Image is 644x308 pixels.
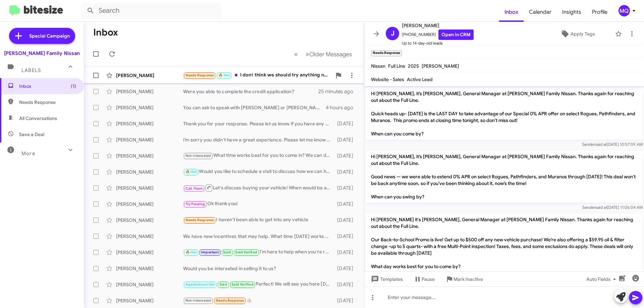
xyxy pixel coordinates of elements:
[402,40,474,47] span: Up to 14-day-old leads
[116,297,183,304] div: [PERSON_NAME]
[613,5,637,16] button: MQ
[334,120,359,127] div: [DATE]
[185,73,214,77] span: Needs Response
[116,265,183,272] div: [PERSON_NAME]
[571,28,595,40] span: Apply Tags
[366,213,643,272] p: Hi [PERSON_NAME] it's [PERSON_NAME], General Manager at [PERSON_NAME] Family Nissan. Thanks again...
[290,47,356,61] nav: Page navigation example
[309,51,352,58] span: Older Messages
[524,2,557,22] a: Calendar
[116,281,183,288] div: [PERSON_NAME]
[93,27,118,38] h1: Inbox
[595,142,607,147] span: said at
[183,120,334,127] div: Thank you for your response. Please let us know if you have any questions or concerns in the mean...
[183,216,334,224] div: I haven't been able to get into any vehicle
[216,298,244,303] span: Needs Response
[334,152,359,159] div: [DATE]
[371,50,402,56] small: Needs Response
[116,88,183,95] div: [PERSON_NAME]
[116,201,183,207] div: [PERSON_NAME]
[116,169,183,175] div: [PERSON_NAME]
[334,297,359,304] div: [DATE]
[183,168,334,176] div: Would you like to schedule a visit to discuss how we can help with your vehicle?
[407,76,433,82] span: Active Lead
[21,150,35,157] span: More
[402,29,474,40] span: [PHONE_NUMBER]
[499,2,524,22] span: Inbox
[334,249,359,256] div: [DATE]
[334,201,359,207] div: [DATE]
[326,104,359,111] div: 4 hours ago
[294,50,298,58] span: «
[183,265,334,272] div: Would you be interested in selling it to us?
[364,273,408,285] button: Templates
[408,63,419,69] span: 2025
[183,297,334,304] div: 👍🏼
[183,88,318,95] div: Were you able to complete the credit application?
[595,205,607,210] span: said at
[9,28,75,44] a: Special Campaign
[334,233,359,240] div: [DATE]
[582,142,643,147] span: Sender [DATE] 10:57:09 AM
[371,63,385,69] span: Nissan
[185,186,203,191] span: Call Them
[19,83,76,89] span: Inbox
[453,273,483,285] span: Mark Inactive
[422,63,459,69] span: [PERSON_NAME]
[116,249,183,256] div: [PERSON_NAME]
[183,281,334,288] div: Perfect! We will see you here [DATE]
[116,72,183,79] div: [PERSON_NAME]
[557,2,587,22] a: Insights
[334,136,359,143] div: [DATE]
[116,185,183,191] div: [PERSON_NAME]
[334,169,359,175] div: [DATE]
[302,47,356,61] button: Next
[586,273,619,285] span: Auto Fields
[334,281,359,288] div: [DATE]
[116,233,183,240] div: [PERSON_NAME]
[183,233,334,240] div: We have new incentives that may help. What time [DATE] works best for you?
[185,218,214,222] span: Needs Response
[543,28,612,40] button: Apply Tags
[581,273,624,285] button: Auto Fields
[318,88,359,95] div: 25 minutes ago
[116,120,183,127] div: [PERSON_NAME]
[438,29,474,40] a: Open in CRM
[183,184,334,192] div: Let's discuss buying your vehicle! When would be a good time for you to come by the dealership? W...
[334,185,359,191] div: [DATE]
[306,50,309,58] span: »
[619,5,630,16] div: MQ
[19,115,57,122] span: All Conversations
[183,152,334,160] div: What time works best for you to come in? We can discuss purchasing your vehicle and explore all y...
[116,104,183,111] div: [PERSON_NAME]
[440,273,488,285] button: Mark Inactive
[334,217,359,224] div: [DATE]
[422,273,435,285] span: Pause
[185,282,215,287] span: Appointment Set
[290,47,302,61] button: Previous
[183,71,332,79] div: I dont think we should try anything now
[185,298,211,303] span: Not-Interested
[185,153,211,158] span: Not-Interested
[587,2,613,22] a: Profile
[71,83,76,89] span: (1)
[116,136,183,143] div: [PERSON_NAME]
[231,282,254,287] span: Sold Verified
[185,170,197,174] span: 🔥 Hot
[19,131,44,138] span: Save a Deal
[223,250,231,254] span: Sold
[183,200,334,208] div: Ok thank you!
[183,248,334,256] div: I'm here to help when you're ready! Just let me know if you have any other questions or need assi...
[201,250,219,254] span: Important
[116,152,183,159] div: [PERSON_NAME]
[582,205,643,210] span: Sender [DATE] 11:06:04 AM
[185,250,197,254] span: 🔥 Hot
[218,73,230,77] span: 🔥 Hot
[29,33,70,39] span: Special Campaign
[366,150,643,203] p: Hi [PERSON_NAME], it’s [PERSON_NAME], General Manager at [PERSON_NAME] Family Nissan. Thanks agai...
[183,136,334,143] div: I’m sorry you didn’t have a great experience. Please let me know if there is anything we may have...
[4,50,80,57] div: [PERSON_NAME] Family Nissan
